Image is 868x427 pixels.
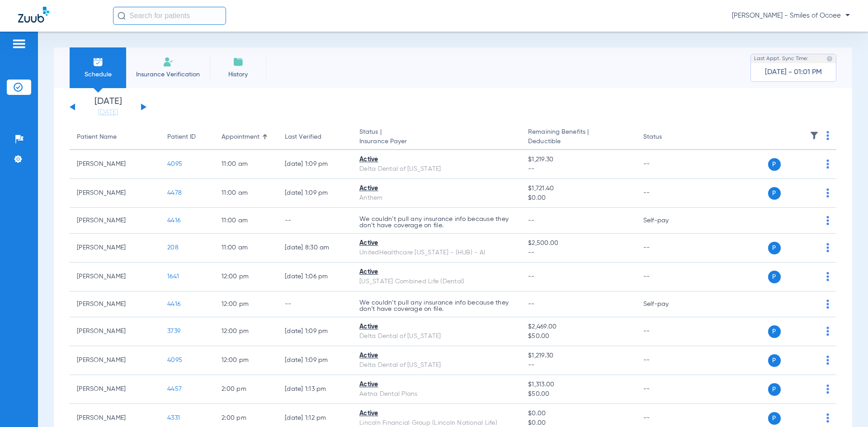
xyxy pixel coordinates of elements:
[167,301,180,307] span: 4416
[70,346,160,375] td: [PERSON_NAME]
[285,132,321,142] div: Last Verified
[133,70,203,79] span: Insurance Verification
[528,273,535,280] span: --
[233,56,244,67] img: History
[528,193,628,203] span: $0.00
[768,242,781,254] span: P
[359,184,514,193] div: Active
[359,267,514,277] div: Active
[76,70,119,79] span: Schedule
[359,277,514,286] div: [US_STATE] Combined Life (Dental)
[528,137,628,146] span: Deductible
[826,56,833,62] img: last sync help info
[278,346,352,375] td: [DATE] 1:09 PM
[768,354,781,367] span: P
[77,132,117,142] div: Patient Name
[81,97,135,117] li: [DATE]
[167,132,207,142] div: Patient ID
[222,132,259,142] div: Appointment
[823,384,868,427] iframe: Chat Widget
[214,291,278,317] td: 12:00 PM
[359,380,514,389] div: Active
[352,125,521,150] th: Status |
[826,216,829,225] img: group-dot-blue.svg
[222,132,270,142] div: Appointment
[636,208,697,234] td: Self-pay
[70,150,160,179] td: [PERSON_NAME]
[359,193,514,203] div: Anthem
[167,132,196,142] div: Patient ID
[636,150,697,179] td: --
[214,208,278,234] td: 11:00 AM
[214,234,278,263] td: 11:00 AM
[636,179,697,208] td: --
[768,412,781,425] span: P
[528,239,628,248] span: $2,500.00
[528,164,628,174] span: --
[214,150,278,179] td: 11:00 AM
[77,132,153,142] div: Patient Name
[826,160,829,169] img: group-dot-blue.svg
[636,317,697,346] td: --
[167,217,180,224] span: 4416
[278,150,352,179] td: [DATE] 1:09 PM
[528,217,535,224] span: --
[70,263,160,291] td: [PERSON_NAME]
[528,409,628,418] span: $0.00
[359,332,514,341] div: Delta Dental of [US_STATE]
[528,155,628,164] span: $1,219.30
[359,164,514,174] div: Delta Dental of [US_STATE]
[768,187,781,200] span: P
[278,234,352,263] td: [DATE] 8:30 AM
[217,70,259,79] span: History
[826,188,829,197] img: group-dot-blue.svg
[768,158,781,171] span: P
[528,351,628,361] span: $1,219.30
[826,356,829,365] img: group-dot-blue.svg
[278,263,352,291] td: [DATE] 1:06 PM
[359,248,514,258] div: UnitedHealthcare [US_STATE] - (HUB) - AI
[528,380,628,389] span: $1,313.00
[167,357,182,363] span: 4095
[754,54,808,63] span: Last Appt. Sync Time:
[528,248,628,258] span: --
[167,190,182,196] span: 4478
[278,291,352,317] td: --
[113,7,226,25] input: Search for patients
[521,125,636,150] th: Remaining Benefits |
[167,415,180,421] span: 4331
[528,389,628,399] span: $50.00
[359,351,514,361] div: Active
[359,137,514,146] span: Insurance Payer
[167,273,179,280] span: 1641
[359,216,514,229] p: We couldn’t pull any insurance info because they don’t have coverage on file.
[636,291,697,317] td: Self-pay
[214,317,278,346] td: 12:00 PM
[826,300,829,309] img: group-dot-blue.svg
[359,155,514,164] div: Active
[118,12,126,20] img: Search Icon
[70,208,160,234] td: [PERSON_NAME]
[636,263,697,291] td: --
[768,325,781,338] span: P
[359,300,514,312] p: We couldn’t pull any insurance info because they don’t have coverage on file.
[636,234,697,263] td: --
[636,125,697,150] th: Status
[12,38,26,49] img: hamburger-icon
[163,56,174,67] img: Manual Insurance Verification
[70,291,160,317] td: [PERSON_NAME]
[167,328,180,334] span: 3739
[732,11,850,20] span: [PERSON_NAME] - Smiles of Ocoee
[359,361,514,370] div: Delta Dental of [US_STATE]
[528,184,628,193] span: $1,721.40
[214,346,278,375] td: 12:00 PM
[826,272,829,281] img: group-dot-blue.svg
[359,239,514,248] div: Active
[278,375,352,404] td: [DATE] 1:13 PM
[167,386,182,392] span: 4457
[285,132,345,142] div: Last Verified
[214,179,278,208] td: 11:00 AM
[70,179,160,208] td: [PERSON_NAME]
[768,271,781,283] span: P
